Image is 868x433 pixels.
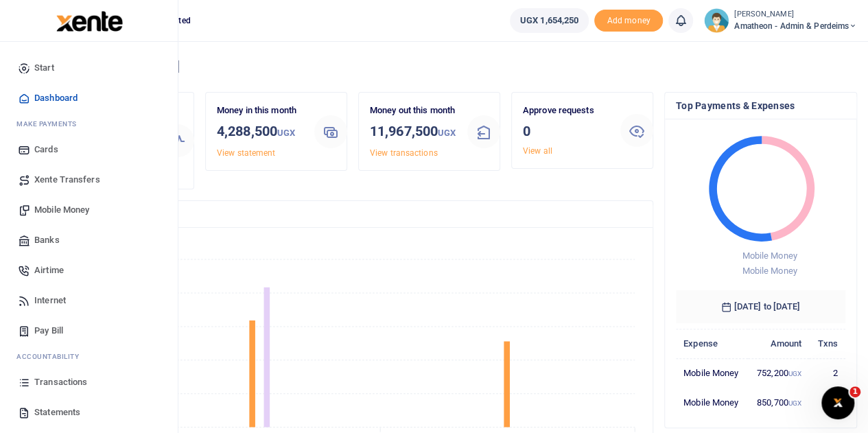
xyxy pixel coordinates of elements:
a: Xente Transfers [11,165,167,195]
td: Mobile Money [676,358,748,388]
td: 1 [809,388,845,417]
th: Amount [748,329,809,358]
h3: 11,967,500 [370,121,456,143]
span: Start [34,61,54,75]
small: UGX [788,399,801,407]
span: 1 [849,386,860,397]
h4: Hello [PERSON_NAME] [52,59,857,74]
span: Transactions [34,375,87,389]
span: Amatheon - Admin & Perdeims [734,20,857,32]
span: Mobile Money [742,250,797,261]
p: Approve requests [523,104,609,118]
span: Mobile Money [742,266,797,276]
a: Cards [11,134,167,165]
a: View statement [217,148,275,158]
span: countability [27,351,79,362]
span: Mobile Money [34,203,89,217]
small: [PERSON_NAME] [734,9,857,21]
td: Mobile Money [676,388,748,417]
td: 752,200 [748,358,809,388]
li: Toup your wallet [594,10,663,32]
small: UGX [788,370,801,377]
li: Wallet ballance [504,8,594,33]
a: View transactions [370,148,438,158]
h3: 0 [523,121,609,141]
a: Internet [11,285,167,316]
a: Start [11,53,167,83]
a: Statements [11,397,167,428]
a: Airtime [11,255,167,285]
a: Pay Bill [11,316,167,346]
img: profile-user [704,8,729,33]
a: Add money [594,14,663,25]
span: Airtime [34,264,64,277]
span: Statements [34,406,80,419]
td: 2 [809,358,845,388]
a: UGX 1,654,250 [510,8,589,33]
h4: Top Payments & Expenses [676,98,845,113]
p: Money out this month [370,104,456,118]
span: Add money [594,10,663,32]
span: Pay Bill [34,324,63,338]
small: UGX [277,128,295,138]
h4: Transactions Overview [64,207,642,222]
span: UGX 1,654,250 [520,14,578,27]
iframe: Intercom live chat [821,386,854,419]
small: UGX [438,128,456,138]
li: M [11,113,167,134]
p: Money in this month [217,104,303,118]
a: Transactions [11,367,167,397]
a: Banks [11,225,167,255]
a: logo-small logo-large logo-large [55,15,123,25]
span: Internet [34,294,66,307]
span: Banks [34,233,60,247]
li: Ac [11,346,167,367]
a: Mobile Money [11,195,167,225]
a: Dashboard [11,83,167,113]
th: Txns [809,329,845,358]
h3: 4,288,500 [217,121,303,143]
a: profile-user [PERSON_NAME] Amatheon - Admin & Perdeims [704,8,857,33]
td: 850,700 [748,388,809,417]
a: View all [523,146,552,156]
th: Expense [676,329,748,358]
span: Cards [34,143,58,156]
span: ake Payments [23,119,77,129]
h6: [DATE] to [DATE] [676,290,845,323]
span: Dashboard [34,91,78,105]
img: logo-large [56,11,123,32]
span: Xente Transfers [34,173,100,187]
